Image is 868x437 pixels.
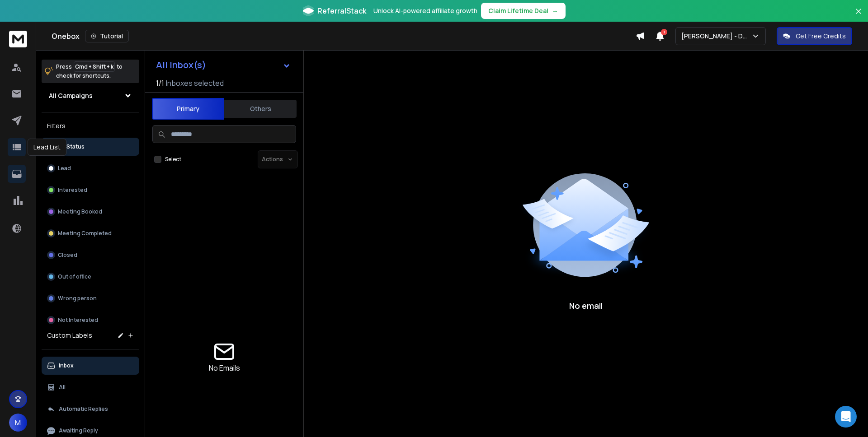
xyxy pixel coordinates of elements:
[9,414,27,432] button: M
[42,246,139,264] button: Closed
[165,156,181,163] label: Select
[58,295,97,302] p: Wrong person
[42,400,139,418] button: Automatic Replies
[58,251,77,259] p: Closed
[42,357,139,375] button: Inbox
[156,60,206,70] h1: All Inbox(s)
[42,289,139,307] button: Wrong person
[58,230,112,237] p: Meeting Completed
[42,159,139,177] button: Lead
[52,30,636,42] div: Onebox
[42,311,139,329] button: Not Interested
[835,406,857,428] div: Open Intercom Messenger
[59,143,85,150] p: All Status
[317,5,366,16] span: ReferralStack
[481,3,566,19] button: Claim Lifetime Deal→
[853,5,864,27] button: Close banner
[42,181,139,199] button: Interested
[58,165,71,172] p: Lead
[28,139,66,156] div: Lead List
[552,6,558,15] span: →
[569,299,603,312] p: No email
[58,208,102,215] p: Meeting Booked
[74,61,115,72] span: Cmd + Shift + k
[56,62,123,80] p: Press to check for shortcuts.
[59,362,74,369] p: Inbox
[42,138,139,156] button: All Status
[85,30,129,42] button: Tutorial
[149,56,298,74] button: All Inbox(s)
[152,98,224,120] button: Primary
[209,363,240,373] p: No Emails
[661,29,667,35] span: 1
[796,32,846,41] p: Get Free Credits
[59,384,66,391] p: All
[42,268,139,286] button: Out of office
[58,186,87,194] p: Interested
[58,273,91,280] p: Out of office
[681,32,751,41] p: [PERSON_NAME] - DTG
[42,378,139,396] button: All
[59,427,98,434] p: Awaiting Reply
[47,331,92,340] h3: Custom Labels
[42,120,139,132] h3: Filters
[58,316,98,324] p: Not Interested
[59,405,108,413] p: Automatic Replies
[224,99,297,119] button: Others
[777,27,852,45] button: Get Free Credits
[42,224,139,242] button: Meeting Completed
[42,87,139,105] button: All Campaigns
[42,203,139,221] button: Meeting Booked
[49,91,93,100] h1: All Campaigns
[166,78,224,88] h3: Inboxes selected
[156,78,164,88] span: 1 / 1
[373,6,477,15] p: Unlock AI-powered affiliate growth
